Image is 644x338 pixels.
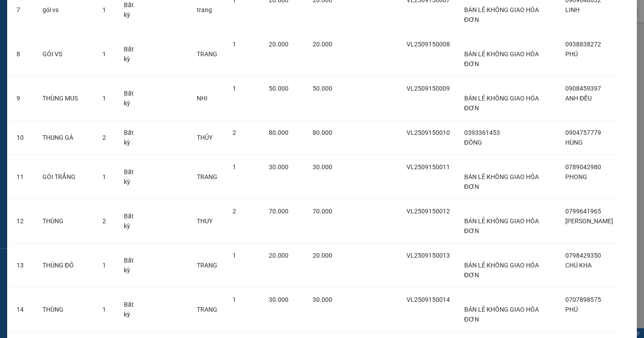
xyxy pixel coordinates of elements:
span: 1 [102,173,106,180]
span: BÁN LẺ KHÔNG GIAO HÓA ĐƠN [464,6,539,23]
td: Bất kỳ [117,121,148,155]
span: CHÚ KHA [565,262,592,269]
td: 12 [9,199,35,243]
td: 9 [9,76,35,121]
td: THUNG GÀ [35,121,95,155]
span: VL2509150010 [407,129,450,136]
span: THUY [197,217,212,225]
span: 1 [233,252,236,259]
span: 2 [233,129,236,136]
span: 0789042980 [565,163,601,171]
span: TRANG [197,173,217,180]
td: Bất kỳ [117,199,148,243]
span: trang [197,6,212,13]
span: 1 [233,41,236,48]
span: ANH ĐỀU [565,95,592,102]
span: 1 [102,306,106,313]
span: BÁN LẺ KHÔNG GIAO HÓA ĐƠN [464,173,539,190]
span: 0938838272 [565,41,601,48]
span: BÁN LẺ KHÔNG GIAO HÓA ĐƠN [464,50,539,67]
span: 0908459397 [565,85,601,92]
span: 1 [233,85,236,92]
span: BÁN LẺ KHÔNG GIAO HÓA ĐƠN [464,306,539,323]
span: 1 [102,262,106,269]
span: 50.000 [313,85,332,92]
td: Bất kỳ [117,76,148,121]
span: 30.000 [269,296,288,303]
span: 0798429350 [565,252,601,259]
span: HÙNG [565,139,583,146]
span: PHONG [565,173,587,180]
span: 70.000 [313,208,332,215]
span: 0707898575 [565,296,601,303]
span: 0393361453 [464,129,500,136]
span: 2 [102,217,106,225]
td: Bất kỳ [117,155,148,199]
span: VL2509150014 [407,296,450,303]
span: TRANG [197,306,217,313]
td: Bất kỳ [117,243,148,288]
span: 20.000 [313,41,332,48]
td: Bất kỳ [117,32,148,76]
span: [PERSON_NAME] [565,217,613,225]
span: 20.000 [313,252,332,259]
span: NHI [197,95,208,102]
span: BÁN LẺ KHÔNG GIAO HÓA ĐƠN [464,262,539,279]
span: 1 [102,95,106,102]
span: VL2509150009 [407,85,450,92]
td: THÙNG ĐỎ [35,243,95,288]
span: 30.000 [313,163,332,171]
span: PHÚ [565,50,578,58]
td: THÙNG MUS [35,76,95,121]
span: 80.000 [313,129,332,136]
td: GÓI TRẮNG [35,155,95,199]
span: 50.000 [269,85,288,92]
span: VL2509150008 [407,41,450,48]
span: LINH [565,6,580,13]
span: VL2509150013 [407,252,450,259]
span: 2 [233,208,236,215]
span: 1 [233,163,236,171]
span: PHÚ [565,306,578,313]
span: 70.000 [269,208,288,215]
td: 8 [9,32,35,76]
span: 30.000 [269,163,288,171]
span: THỦY [197,134,212,141]
td: THÙNG [35,288,95,332]
td: GÓI VS [35,32,95,76]
span: TRANG [197,262,217,269]
span: 80.000 [269,129,288,136]
span: BÁN LẺ KHÔNG GIAO HÓA ĐƠN [464,217,539,234]
td: 10 [9,121,35,155]
span: 1 [233,296,236,303]
span: 1 [102,6,106,13]
span: 20.000 [269,252,288,259]
td: 13 [9,243,35,288]
span: VL2509150011 [407,163,450,171]
span: ĐÔNG [464,139,482,146]
span: TRANG [197,50,217,58]
td: 11 [9,155,35,199]
span: 1 [102,50,106,58]
span: BÁN LẺ KHÔNG GIAO HÓA ĐƠN [464,95,539,112]
span: 30.000 [313,296,332,303]
span: 0799641965 [565,208,601,215]
td: 14 [9,288,35,332]
td: THÙNG [35,199,95,243]
td: Bất kỳ [117,288,148,332]
span: 0904757779 [565,129,601,136]
span: VL2509150012 [407,208,450,215]
span: 20.000 [269,41,288,48]
span: 2 [102,134,106,141]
